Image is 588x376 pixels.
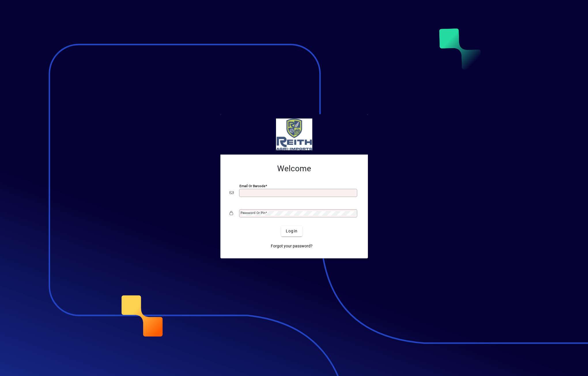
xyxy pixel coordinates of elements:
button: Login [281,226,302,236]
mat-label: Email or Barcode [239,184,265,188]
span: Forgot your password? [271,243,313,249]
mat-label: Password or Pin [241,211,265,215]
h2: Welcome [230,164,359,174]
a: Forgot your password? [269,241,315,251]
span: Login [286,228,298,234]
